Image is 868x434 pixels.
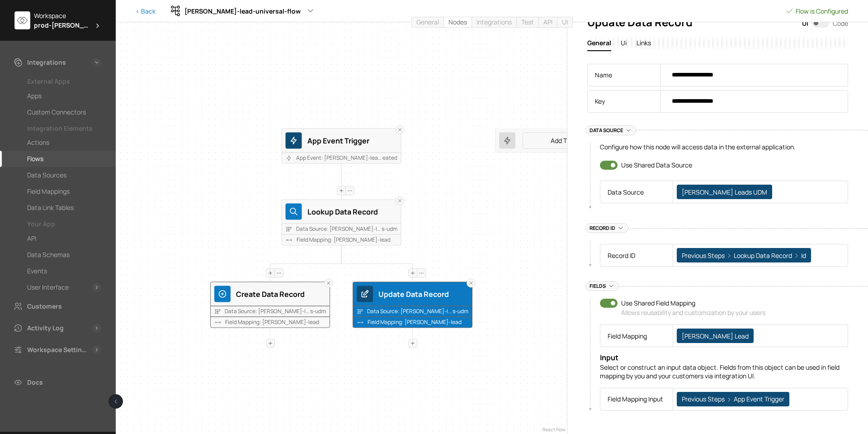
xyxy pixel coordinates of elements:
div: Docs [27,377,43,388]
h4: Input [600,353,848,362]
div: Workspaceprod-[PERSON_NAME] [14,11,101,30]
img: icon [289,136,298,145]
div: UICode [802,19,848,28]
span: Allows reusability and customization by your users [621,308,765,317]
span: Previous Steps > App Event Trigger [682,394,784,404]
div: iconCreate Data Record [210,282,330,306]
div: Data Link Tables [27,202,74,213]
div: iconApp Event Trigger [282,129,401,153]
a: Ui [620,35,627,50]
button: Add Trigger [523,133,611,149]
span: General [587,38,611,47]
a: Apps [27,91,101,101]
a: API [538,17,557,27]
a: Nodes [443,17,472,27]
div: Events [27,266,47,277]
div: Data Schemas [27,249,70,260]
span: App Event: brame-lead-created [296,154,397,162]
span: s-udm [310,308,326,315]
span: UI [802,19,808,28]
label: Use Shared Field Mapping [621,298,765,317]
label: Use Shared Data Source [621,160,692,170]
span: Flow is Configured [785,6,848,16]
span: [PERSON_NAME]-lead-universal-flow [184,6,301,16]
span: Field Mapping: brame-lead [297,236,391,244]
span: Ui [621,38,627,47]
a: Data Sources [27,170,101,181]
a: API [27,233,101,244]
a: Test [516,17,538,27]
g: Edge from app-event-trigger-1 to lookup-data-record [337,163,406,200]
div: Field Mappings [27,186,70,197]
a: Custom Connectors [27,107,101,118]
a: Flows [27,153,101,164]
button: Data Source [585,125,636,135]
span: Field Mapping: [PERSON_NAME] [225,319,306,326]
div: Activity Log [27,323,64,334]
span: Field Mapping: [PERSON_NAME] [297,236,377,244]
a: Data Link Tables [27,202,101,213]
span: Id [801,251,806,260]
div: Apps [27,91,42,101]
a: Workspace Settings [13,344,89,355]
span: Name [595,70,612,80]
span: Data Source: [PERSON_NAME]-lead [225,308,310,315]
span: [PERSON_NAME] Lead [677,329,754,343]
p: Configure how this node will access data in the external application. [600,143,848,152]
a: Integrations [13,57,89,68]
a: UI [557,17,572,27]
div: User Interface [27,282,69,293]
div: Lookup Data Record [307,205,397,217]
a: Integrations [472,17,516,27]
img: icon [218,290,227,299]
div: Customers [27,301,62,312]
a: Docs [13,377,101,388]
div: Custom Connectors [27,107,86,118]
div: Actions [27,137,49,148]
g: Edge from lookup-data-record to create-data-record-1 [266,246,342,282]
button: Fields [585,281,619,291]
img: icon [503,136,512,145]
span: Record ID [608,251,635,260]
span: Key [595,96,605,106]
span: App Event: [PERSON_NAME]-lead-cr [296,154,382,162]
div: iconAdd Trigger [495,129,615,153]
span: Field Mapping: brame-lead [368,319,462,326]
span: Code [833,19,848,28]
span: Field Mapping: brame-lead [225,319,319,326]
span: s-udm [453,308,468,315]
a: Links [636,35,652,50]
div: iconLookup Data RecordData Source: [PERSON_NAME]-leads-udmField Mapping: [PERSON_NAME]-lead [282,200,401,224]
span: Data Source: [PERSON_NAME]-lead [296,225,382,233]
span: Data Source: brame-leads-udm [296,225,397,233]
a: Field Mappings [27,186,101,197]
button: Record Id [585,223,628,233]
span: Data Source [608,187,644,197]
img: icon [360,290,369,299]
a: Events [27,266,101,277]
span: -lead [448,319,462,326]
div: Flows [27,153,43,164]
span: Update Data Record [587,14,693,30]
span: [PERSON_NAME] Leads UDM [677,185,772,199]
span: Field Mapping: [PERSON_NAME] [368,319,448,326]
div: Workspace [34,11,101,20]
span: -lead [306,319,319,326]
span: Data Source: [PERSON_NAME]-lead [367,308,453,315]
div: iconLookup Data Record [282,200,401,224]
span: prod-[PERSON_NAME] [34,20,90,30]
div: App Event Trigger [307,134,397,146]
span: Links [637,38,651,47]
a: Customers [13,301,101,312]
span: Lookup Data Record [734,251,792,260]
div: iconCreate Data RecordData Source: [PERSON_NAME]-leads-udmField Mapping: [PERSON_NAME]-lead [210,282,330,306]
span: Previous Steps > Lookup Data Record > Id [682,251,806,260]
a: React Flow attribution [542,426,566,433]
g: Edge from lookup-data-record to update-data-record [341,246,477,282]
span: eated [382,154,397,162]
div: iconUpdate Data Record [353,282,472,306]
span: Previous Steps [682,251,725,260]
span: -lead [377,236,391,244]
a: Data Schemas [27,249,101,260]
div: prod-brame [34,20,101,30]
